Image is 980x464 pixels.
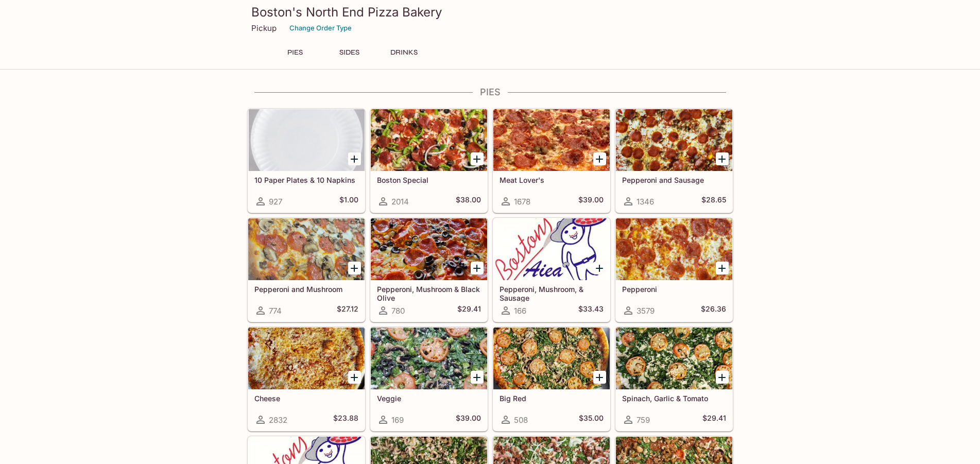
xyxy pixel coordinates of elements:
div: Meat Lover's [493,109,610,171]
div: Spinach, Garlic & Tomato [616,328,732,389]
a: Boston Special2014$38.00 [370,109,488,213]
span: 169 [391,415,404,425]
span: 780 [391,306,405,316]
h5: $23.88 [333,414,358,426]
span: 166 [514,306,526,316]
h5: Pepperoni, Mushroom & Black Olive [377,285,481,302]
a: Big Red508$35.00 [493,327,610,431]
h5: $29.41 [702,414,726,426]
a: Pepperoni, Mushroom & Black Olive780$29.41 [370,218,488,322]
button: Add Cheese [348,371,361,384]
span: 2832 [269,415,287,425]
h5: $33.43 [578,304,604,317]
h5: $29.41 [457,304,481,317]
button: Add Pepperoni and Sausage [716,152,729,165]
a: Pepperoni and Mushroom774$27.12 [248,218,365,322]
h5: Pepperoni and Sausage [622,176,726,184]
button: Add Pepperoni, Mushroom & Black Olive [471,262,484,274]
h5: Spinach, Garlic & Tomato [622,394,726,403]
h5: $26.36 [701,304,726,317]
button: DRINKS [381,45,427,60]
button: SIDES [326,45,373,60]
div: Pepperoni [616,218,732,280]
p: Pickup [251,23,277,33]
span: 774 [269,306,282,316]
h5: Boston Special [377,176,481,184]
h5: Pepperoni [622,285,726,294]
div: Veggie [371,328,487,389]
h5: $39.00 [456,414,481,426]
h5: $35.00 [579,414,604,426]
span: 927 [269,197,282,207]
h5: Cheese [254,394,358,403]
h5: $38.00 [456,195,481,208]
h5: 10 Paper Plates & 10 Napkins [254,176,358,184]
div: 10 Paper Plates & 10 Napkins [248,109,365,171]
h5: $28.65 [701,195,726,208]
div: Boston Special [371,109,487,171]
button: Add Pepperoni and Mushroom [348,262,361,274]
button: Add Veggie [471,371,484,384]
button: Add Boston Special [471,152,484,165]
a: Pepperoni, Mushroom, & Sausage166$33.43 [493,218,610,322]
button: Add Meat Lover's [593,152,606,165]
h5: Meat Lover's [500,176,604,184]
span: 1678 [514,197,530,207]
button: Change Order Type [285,20,356,36]
span: 3579 [637,306,655,316]
a: Pepperoni and Sausage1346$28.65 [615,109,733,213]
a: Meat Lover's1678$39.00 [493,109,610,213]
span: 2014 [391,197,409,207]
span: 1346 [637,197,654,207]
div: Pepperoni and Sausage [616,109,732,171]
div: Pepperoni, Mushroom & Black Olive [371,218,487,280]
h5: Pepperoni and Mushroom [254,285,358,294]
button: Add Spinach, Garlic & Tomato [716,371,729,384]
h5: Veggie [377,394,481,403]
a: Veggie169$39.00 [370,327,488,431]
a: Pepperoni3579$26.36 [615,218,733,322]
div: Big Red [493,328,610,389]
a: Spinach, Garlic & Tomato759$29.41 [615,327,733,431]
button: Add Big Red [593,371,606,384]
h3: Boston's North End Pizza Bakery [251,4,729,20]
a: 10 Paper Plates & 10 Napkins927$1.00 [248,109,365,213]
h5: $39.00 [578,195,604,208]
div: Pepperoni and Mushroom [248,218,365,280]
h5: $1.00 [339,195,358,208]
a: Cheese2832$23.88 [248,327,365,431]
div: Pepperoni, Mushroom, & Sausage [493,218,610,280]
button: Add 10 Paper Plates & 10 Napkins [348,152,361,165]
h5: $27.12 [337,304,358,317]
button: Add Pepperoni, Mushroom, & Sausage [593,262,606,274]
h5: Pepperoni, Mushroom, & Sausage [500,285,604,302]
div: Cheese [248,328,365,389]
h5: Big Red [500,394,604,403]
h4: PIES [247,87,733,98]
button: Add Pepperoni [716,262,729,274]
button: PIES [272,45,318,60]
span: 759 [637,415,650,425]
span: 508 [514,415,528,425]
